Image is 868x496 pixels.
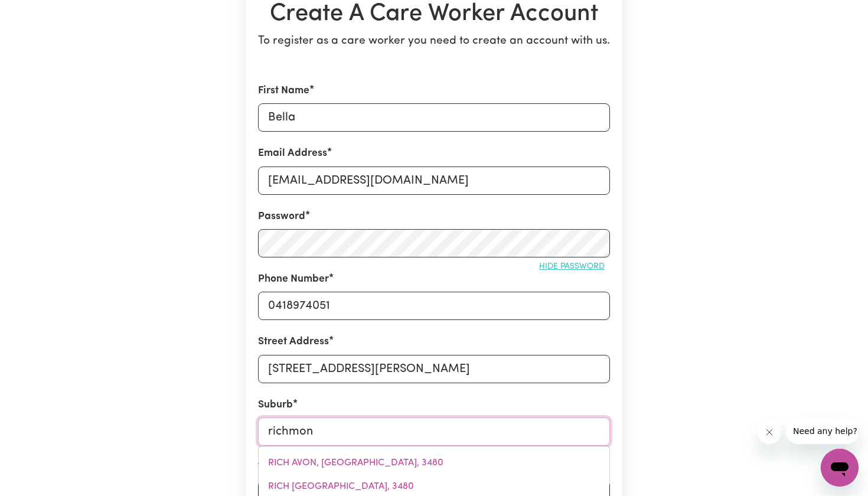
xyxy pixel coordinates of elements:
span: Hide password [539,262,605,271]
label: Street Address [258,334,329,350]
iframe: Message from company [786,418,859,444]
input: e.g. Daniela [258,103,610,132]
a: RICH AVON, Victoria, 3480 [259,451,609,475]
input: e.g. 221B Victoria St [258,355,610,383]
label: Password [258,209,305,224]
iframe: Button to launch messaging window [821,449,859,487]
p: To register as a care worker you need to create an account with us. [258,33,610,50]
input: e.g. daniela.d88@gmail.com [258,167,610,195]
button: Hide password [534,257,610,276]
span: RICH [GEOGRAPHIC_DATA], 3480 [268,482,414,491]
label: Phone Number [258,272,329,287]
label: First Name [258,83,309,99]
input: e.g. 0412 345 678 [258,292,610,320]
label: Email Address [258,146,327,161]
input: e.g. North Bondi, New South Wales [258,417,610,446]
label: Suburb [258,397,293,413]
iframe: Close message [758,420,781,444]
span: RICH AVON, [GEOGRAPHIC_DATA], 3480 [268,458,443,468]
